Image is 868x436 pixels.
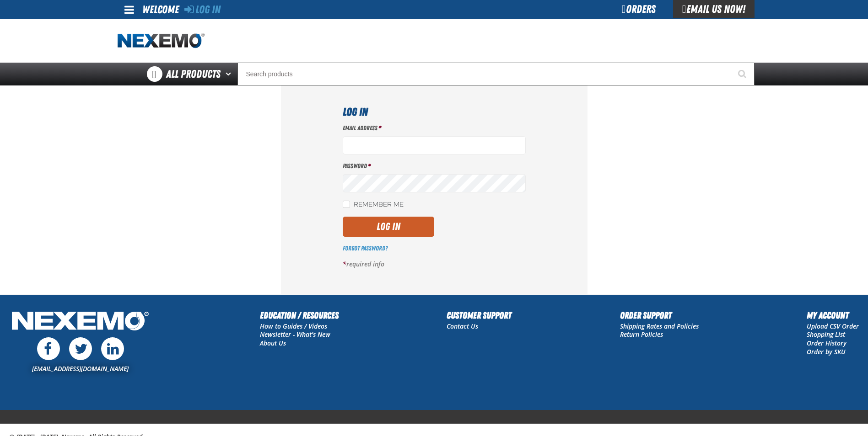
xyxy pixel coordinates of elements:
[118,33,205,49] a: Home
[447,322,478,330] a: Contact Us
[32,364,129,373] a: [EMAIL_ADDRESS][DOMAIN_NAME]
[343,201,404,209] label: Remember Me
[343,104,526,120] h1: Log In
[260,308,339,322] h2: Education / Resources
[343,260,526,269] p: required info
[807,339,846,347] a: Order History
[343,162,526,170] label: Password
[343,217,434,237] button: Log In
[166,66,221,82] span: All Products
[237,63,755,85] input: Search
[260,330,330,339] a: Newsletter - What's New
[343,245,388,252] a: Forgot Password?
[620,322,699,330] a: Shipping Rates and Policies
[9,308,151,335] img: Nexemo Logo
[447,308,512,322] h2: Customer Support
[184,3,221,16] a: Log In
[222,63,237,85] button: Open All Products pages
[732,63,755,85] button: Start Searching
[620,330,663,339] a: Return Policies
[807,330,845,339] a: Shopping List
[807,308,859,322] h2: My Account
[620,308,699,322] h2: Order Support
[260,322,327,330] a: How to Guides / Videos
[343,201,350,208] input: Remember Me
[260,339,286,347] a: About Us
[807,347,846,356] a: Order by SKU
[807,322,859,330] a: Upload CSV Order
[118,33,205,49] img: Nexemo logo
[343,124,526,133] label: Email Address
